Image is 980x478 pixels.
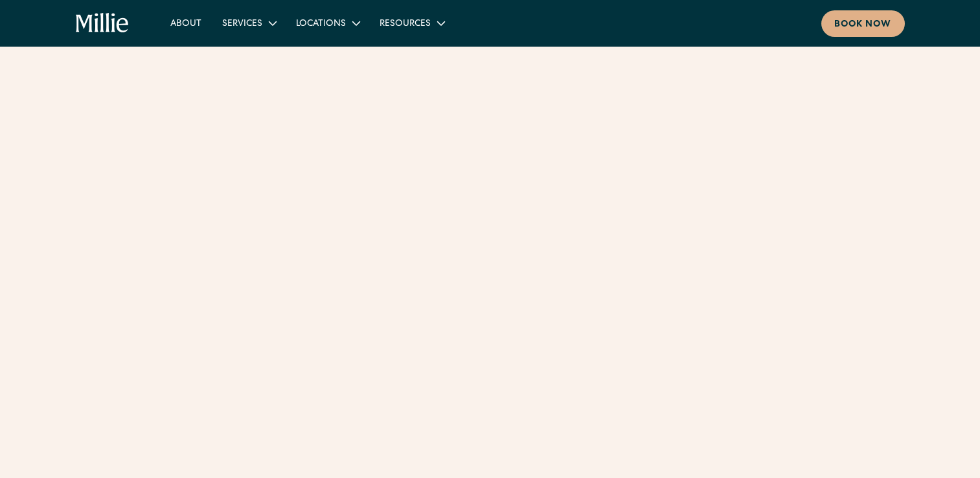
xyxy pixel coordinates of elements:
[380,17,431,31] div: Resources
[286,12,369,34] div: Locations
[369,12,454,34] div: Resources
[212,12,286,34] div: Services
[222,17,262,31] div: Services
[834,18,892,32] div: Book now
[160,12,212,34] a: About
[821,10,905,37] a: Book now
[76,13,130,34] a: home
[296,17,346,31] div: Locations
